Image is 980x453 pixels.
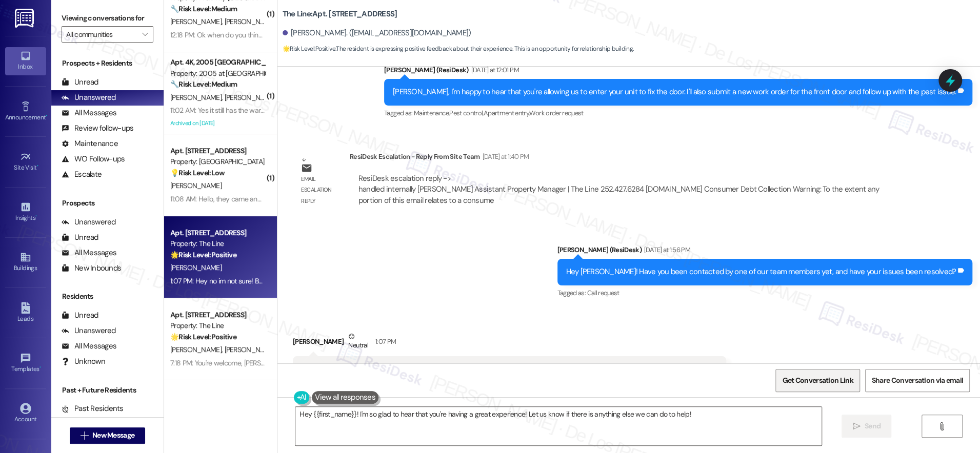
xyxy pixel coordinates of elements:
[5,299,46,327] a: Leads
[51,291,164,302] div: Residents
[15,9,36,28] img: ResiDesk Logo
[775,369,859,392] button: Get Conversation Link
[557,244,973,259] div: [PERSON_NAME] (ResiDesk)
[5,249,46,276] a: Buildings
[39,364,41,371] span: •
[283,28,471,38] div: [PERSON_NAME]. ([EMAIL_ADDRESS][DOMAIN_NAME])
[293,331,726,356] div: [PERSON_NAME]
[384,65,972,79] div: [PERSON_NAME] (ResiDesk)
[224,17,275,26] span: [PERSON_NAME]
[142,30,148,38] i: 
[170,4,237,13] strong: 🔧 Risk Level: Medium
[170,320,265,331] div: Property: The Line
[170,79,237,89] strong: 🔧 Risk Level: Medium
[938,422,946,430] i: 
[170,68,265,79] div: Property: 2005 at [GEOGRAPHIC_DATA]
[346,331,370,353] div: Neutral
[62,169,102,180] div: Escalate
[62,108,116,118] div: All Messages
[5,148,46,176] a: Site Visit •
[51,385,164,396] div: Past + Future Residents
[62,356,105,367] div: Unknown
[66,26,137,43] input: All communities
[62,325,116,336] div: Unanswered
[468,65,518,75] div: [DATE] at 12:01 PM
[224,93,278,102] span: [PERSON_NAME]
[81,431,88,440] i: 
[170,194,348,203] div: 11:08 AM: Hello, they came and completed it [DATE]. Thanks!
[62,341,116,352] div: All Messages
[170,17,225,26] span: [PERSON_NAME]
[170,106,466,115] div: 11:02 AM: Yes it still has the warning replace water filter 33days overdue, maybe they did not re...
[170,181,222,190] span: [PERSON_NAME]
[782,375,853,386] span: Get Conversation Link
[170,310,265,320] div: Apt. [STREET_ADDRESS]
[51,198,164,209] div: Prospects
[358,173,879,205] div: ResiDesk escalation reply -> handled internally [PERSON_NAME] Assistant Property Manager | The Li...
[449,109,484,117] span: Pest control ,
[62,232,98,243] div: Unread
[5,47,46,75] a: Inbox
[642,244,690,255] div: [DATE] at 1:56 PM
[587,289,619,297] span: Call request
[62,217,116,228] div: Unanswered
[5,198,46,226] a: Insights •
[62,10,153,26] label: Viewing conversations for
[170,57,265,68] div: Apt. 4K, 2005 [GEOGRAPHIC_DATA]
[557,285,973,300] div: Tagged as:
[62,248,116,258] div: All Messages
[865,421,881,431] span: Send
[283,9,397,19] b: The Line: Apt. [STREET_ADDRESS]
[170,276,566,285] div: 1:07 PM: Hey no im not sure! But thank you so much for the quick responses. This is the best expe...
[70,427,146,444] button: New Message
[842,415,891,438] button: Send
[170,168,225,177] strong: 💡 Risk Level: Low
[92,430,134,441] span: New Message
[529,109,583,117] span: Work order request
[852,422,860,430] i: 
[373,336,396,347] div: 1:07 PM
[37,162,38,170] span: •
[62,263,121,274] div: New Inbounds
[62,138,118,149] div: Maintenance
[170,93,225,102] span: [PERSON_NAME]
[170,358,297,367] div: 7:18 PM: You're welcome, [PERSON_NAME]!
[170,345,225,354] span: [PERSON_NAME]
[170,238,265,249] div: Property: The Line
[393,87,956,97] div: [PERSON_NAME], I'm happy to hear that you're allowing us to enter your unit to fix the door. I'll...
[62,310,98,321] div: Unread
[46,112,47,119] span: •
[283,45,335,53] strong: 🌟 Risk Level: Positive
[872,375,963,386] span: Share Conversation via email
[295,407,822,445] textarea: Hey {{first_name}}! I'm so glad to hear that you're having a great experience! Let us know if the...
[170,146,265,156] div: Apt. [STREET_ADDRESS]
[865,369,970,392] button: Share Conversation via email
[62,403,124,414] div: Past Residents
[170,332,236,341] strong: 🌟 Risk Level: Positive
[51,58,164,69] div: Prospects + Residents
[566,266,956,277] div: Hey [PERSON_NAME]! Have you been contacted by one of our team members yet, and have your issues b...
[224,345,275,354] span: [PERSON_NAME]
[170,228,265,238] div: Apt. [STREET_ADDRESS]
[301,174,341,207] div: Email escalation reply
[350,151,910,166] div: ResiDesk Escalation - Reply From Site Team
[62,77,98,88] div: Unread
[62,123,133,134] div: Review follow-ups
[170,250,236,259] strong: 🌟 Risk Level: Positive
[62,154,125,164] div: WO Follow-ups
[414,109,449,117] span: Maintenance ,
[283,44,634,54] span: : The resident is expressing positive feedback about their experience. This is an opportunity for...
[170,30,333,39] div: 12:18 PM: Ok when do you think they'll be able to get in?
[5,400,46,427] a: Account
[384,106,972,120] div: Tagged as:
[170,263,222,272] span: [PERSON_NAME]
[35,213,37,220] span: •
[5,349,46,377] a: Templates •
[479,151,529,162] div: [DATE] at 1:40 PM
[484,109,530,117] span: Apartment entry ,
[169,117,266,130] div: Archived on [DATE]
[62,92,116,103] div: Unanswered
[170,156,265,167] div: Property: [GEOGRAPHIC_DATA]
